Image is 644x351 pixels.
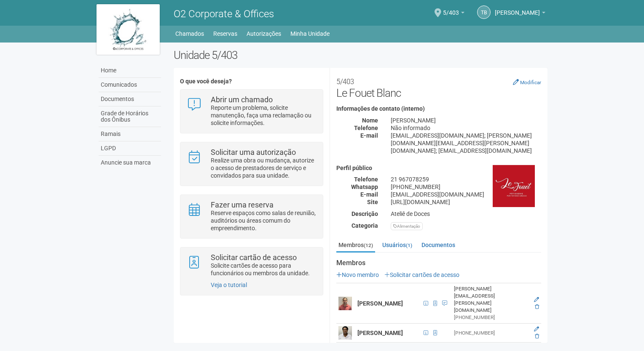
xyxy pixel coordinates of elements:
p: Reporte um problema, solicite manutenção, faça uma reclamação ou solicite informações. [211,104,317,127]
a: 5/403 [443,11,464,17]
div: [EMAIL_ADDRESS][DOMAIN_NAME]; [PERSON_NAME][DOMAIN_NAME][EMAIL_ADDRESS][PERSON_NAME][DOMAIN_NAME]... [384,132,547,154]
div: [EMAIL_ADDRESS][DOMAIN_NAME] [384,191,547,198]
a: Comunicados [99,78,161,92]
a: Veja o tutorial [211,282,247,288]
a: Minha Unidade [290,28,330,40]
a: Home [99,64,161,78]
a: Membros(12) [336,239,375,253]
strong: Nome [362,117,378,124]
span: 5/403 [443,1,459,16]
a: Excluir membro [535,333,539,339]
a: Novo membro [336,271,379,278]
strong: Membros [336,259,541,267]
a: Grade de Horários dos Ônibus [99,106,161,127]
img: business.png [493,165,535,207]
strong: Telefone [354,176,378,183]
a: Abrir um chamado Reporte um problema, solicite manutenção, faça uma reclamação ou solicite inform... [187,96,316,127]
a: Excluir membro [535,304,539,310]
a: Solicitar cartão de acesso Solicite cartões de acesso para funcionários ou membros da unidade. [187,254,316,277]
p: Reserve espaços como salas de reunião, auditórios ou áreas comum do empreendimento. [211,209,317,232]
div: [URL][DOMAIN_NAME] [384,198,547,206]
a: Modificar [513,79,541,85]
div: [PHONE_NUMBER] [454,330,528,337]
div: Ateliê de Doces [384,210,547,218]
a: Ramais [99,127,161,141]
strong: Telefone [354,125,378,131]
a: Documentos [419,239,457,251]
a: Fazer uma reserva Reserve espaços como salas de reunião, auditórios ou áreas comum do empreendime... [187,201,316,232]
div: Não informado [384,124,547,132]
img: user.png [338,326,352,340]
a: Reservas [213,28,237,40]
div: [PHONE_NUMBER] [384,183,547,191]
small: 5/403 [336,77,354,86]
small: (1) [406,242,412,248]
strong: [PERSON_NAME] [357,330,403,336]
a: Editar membro [534,297,539,303]
small: (12) [364,242,373,248]
small: Modificar [520,80,541,85]
strong: Descrição [352,210,378,217]
h2: Unidade 5/403 [174,49,547,61]
a: [PERSON_NAME] [495,11,545,17]
div: 21 967078259 [384,175,547,183]
a: Anuncie sua marca [99,156,161,170]
h2: Le Fouet Blanc [336,74,541,99]
h4: Perfil público [336,165,541,171]
h4: Informações de contato (interno) [336,106,541,112]
div: [PERSON_NAME] [384,117,547,124]
h4: O que você deseja? [180,78,323,85]
a: Solicitar cartões de acesso [384,271,459,278]
strong: E-mail [360,191,378,198]
span: Tatiana Buxbaum Grecco [495,1,540,16]
div: [PERSON_NAME][EMAIL_ADDRESS][PERSON_NAME][DOMAIN_NAME] [454,285,528,314]
a: Solicitar uma autorização Realize uma obra ou mudança, autorize o acesso de prestadores de serviç... [187,149,316,179]
a: TB [477,5,491,19]
strong: Abrir um chamado [211,95,273,104]
strong: Categoria [352,222,378,229]
a: Usuários(1) [380,239,414,251]
img: logo.jpg [97,4,160,55]
a: LGPD [99,141,161,156]
strong: Fazer uma reserva [211,200,274,209]
a: Documentos [99,92,161,106]
a: Editar membro [534,326,539,332]
a: Autorizações [247,28,281,40]
span: O2 Corporate & Offices [174,8,274,20]
p: Realize uma obra ou mudança, autorize o acesso de prestadores de serviço e convidados para sua un... [211,157,317,179]
strong: E-mail [360,132,378,139]
strong: Site [367,199,378,205]
div: [PHONE_NUMBER] [454,314,528,321]
p: Solicite cartões de acesso para funcionários ou membros da unidade. [211,262,317,277]
strong: [PERSON_NAME] [357,300,403,307]
strong: Solicitar cartão de acesso [211,253,297,262]
a: Chamados [175,28,204,40]
img: user.png [338,297,352,310]
div: Alimentação [391,222,423,230]
strong: Whatsapp [351,183,378,190]
strong: Solicitar uma autorização [211,148,296,157]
